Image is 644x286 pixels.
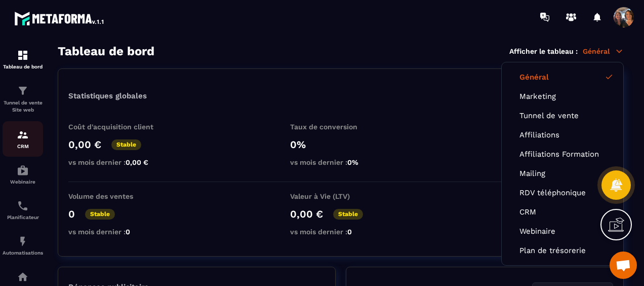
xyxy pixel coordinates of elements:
p: vs mois dernier : [68,228,170,236]
a: formationformationTunnel de vente Site web [3,77,43,121]
a: RDV téléphonique [519,188,606,197]
a: Webinaire [519,227,606,236]
img: formation [17,49,29,61]
a: Plan de trésorerie [519,246,606,255]
p: Tunnel de vente Site web [3,99,43,114]
p: CRM [3,144,43,149]
a: automationsautomationsWebinaire [3,157,43,192]
p: 0,00 € [290,208,323,220]
p: 0% [290,138,391,151]
span: 0,00 € [126,158,148,166]
a: schedulerschedulerPlanificateur [3,192,43,228]
div: Ouvrir le chat [610,252,637,279]
p: Stable [111,139,141,150]
p: Automatisations [3,250,43,256]
p: Valeur à Vie (LTV) [290,192,391,200]
p: Tableau de bord [3,64,43,69]
img: formation [17,85,29,97]
img: automations [17,235,29,247]
p: Taux de conversion [290,123,391,131]
a: Tunnel de vente [519,111,606,120]
p: Volume des ventes [68,192,170,200]
p: Afficher le tableau : [509,47,578,55]
img: scheduler [17,200,29,212]
p: Général [583,47,624,56]
p: Statistiques globales [68,91,147,100]
img: automations [17,271,29,283]
a: Général [519,73,606,82]
img: logo [14,9,105,27]
a: Affiliations Formation [519,150,606,159]
p: 0,00 € [68,138,101,151]
p: Stable [85,209,115,220]
p: 0 [68,208,75,220]
p: vs mois dernier : [68,158,170,166]
a: formationformationTableau de bord [3,42,43,77]
span: 0 [126,228,130,236]
span: 0 [347,228,352,236]
a: automationsautomationsAutomatisations [3,228,43,263]
p: vs mois dernier : [290,228,391,236]
a: Affiliations [519,130,606,139]
a: Marketing [519,92,606,101]
p: Planificateur [3,214,43,220]
p: Coût d'acquisition client [68,123,170,131]
a: CRM [519,207,606,217]
h3: Tableau de bord [58,44,154,58]
img: automations [17,164,29,176]
span: 0% [347,158,358,166]
p: Webinaire [3,179,43,185]
a: formationformationCRM [3,121,43,157]
img: formation [17,129,29,141]
p: vs mois dernier : [290,158,391,166]
p: Stable [333,209,363,220]
a: Mailing [519,169,606,178]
